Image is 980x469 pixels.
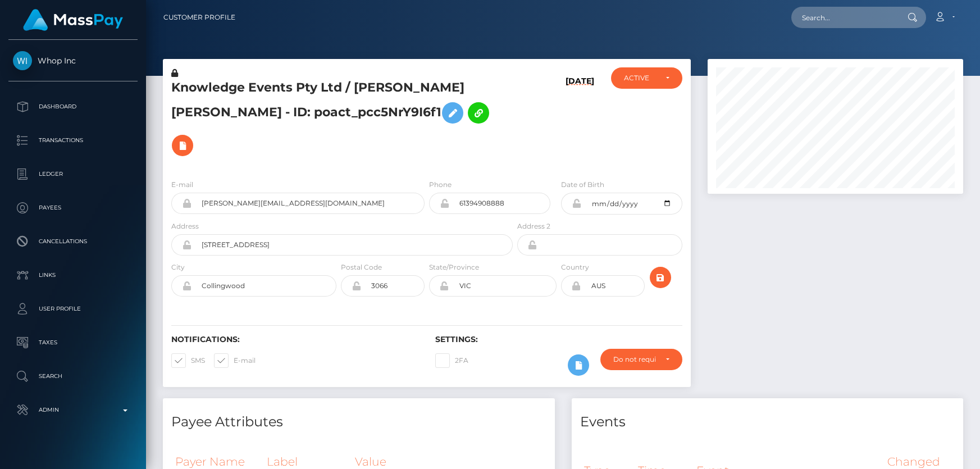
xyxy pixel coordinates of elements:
input: Search... [791,7,897,28]
a: Cancellations [8,227,138,256]
a: Admin [8,396,138,424]
a: Taxes [8,329,138,357]
label: SMS [171,353,205,368]
label: Postal Code [341,262,382,272]
div: ACTIVE [624,74,657,83]
label: Phone [429,180,452,190]
a: Links [8,261,138,289]
label: Country [561,262,589,272]
a: Search [8,362,138,390]
h4: Payee Attributes [171,412,546,432]
label: State/Province [429,262,479,272]
a: Payees [8,194,138,222]
p: Ledger [13,166,133,183]
p: Links [13,267,133,284]
label: City [171,262,185,272]
button: ACTIVE [611,67,682,89]
p: Transactions [13,132,133,149]
label: E-mail [171,180,193,190]
label: Address 2 [517,221,550,231]
label: Date of Birth [561,180,604,190]
label: 2FA [435,353,468,368]
div: Do not require [613,355,657,364]
h5: Knowledge Events Pty Ltd / [PERSON_NAME] [PERSON_NAME] - ID: poact_pcc5NrY9I6f1 [171,79,507,162]
a: Customer Profile [163,6,235,29]
a: Transactions [8,126,138,154]
a: User Profile [8,295,138,323]
label: E-mail [214,353,256,368]
a: Dashboard [8,93,138,121]
h4: Events [580,412,955,432]
p: Payees [13,199,133,216]
h6: Settings: [435,335,682,344]
img: MassPay Logo [23,9,123,31]
button: Do not require [600,349,682,370]
p: Admin [13,402,133,418]
p: Search [13,368,133,385]
label: Address [171,221,199,231]
h6: [DATE] [566,76,594,166]
p: Taxes [13,334,133,351]
span: Whop Inc [8,56,138,66]
h6: Notifications: [171,335,418,344]
p: Cancellations [13,233,133,250]
a: Ledger [8,160,138,188]
p: Dashboard [13,98,133,115]
p: User Profile [13,300,133,317]
img: Whop Inc [13,51,32,70]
